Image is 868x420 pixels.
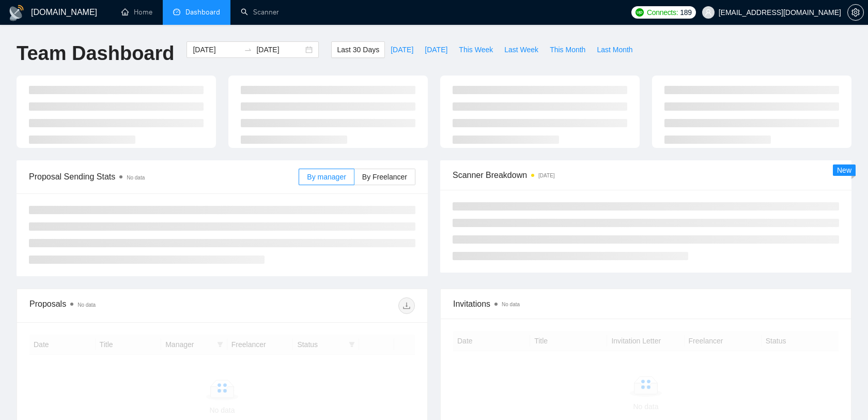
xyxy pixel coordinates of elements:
[385,41,419,58] button: [DATE]
[337,44,379,55] span: Last 30 Days
[244,46,252,54] span: swap-right
[538,173,554,178] time: [DATE]
[193,44,240,55] input: Start date
[591,41,638,58] button: Last Month
[837,166,851,174] span: New
[78,302,96,308] span: No data
[647,7,678,18] span: Connects:
[331,41,385,58] button: Last 30 Days
[453,41,499,58] button: This Week
[848,8,863,17] span: setting
[8,5,25,21] img: logo
[453,297,839,310] span: Invitations
[597,44,632,55] span: Last Month
[504,44,538,55] span: Last Week
[425,44,447,55] span: [DATE]
[705,9,712,16] span: user
[544,41,591,58] button: This Month
[241,8,279,17] a: searchScanner
[307,173,346,181] span: By manager
[550,44,585,55] span: This Month
[173,8,180,16] span: dashboard
[127,175,145,181] span: No data
[17,41,174,66] h1: Team Dashboard
[391,44,413,55] span: [DATE]
[29,170,299,183] span: Proposal Sending Stats
[256,44,303,55] input: End date
[362,173,407,181] span: By Freelancer
[636,8,644,17] img: upwork-logo.png
[244,46,252,54] span: to
[185,8,220,17] span: Dashboard
[121,8,152,17] a: homeHome
[502,302,520,307] span: No data
[847,8,864,17] a: setting
[499,41,544,58] button: Last Week
[847,4,864,21] button: setting
[419,41,453,58] button: [DATE]
[459,44,493,55] span: This Week
[453,169,839,182] span: Scanner Breakdown
[29,297,222,314] div: Proposals
[680,7,691,18] span: 189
